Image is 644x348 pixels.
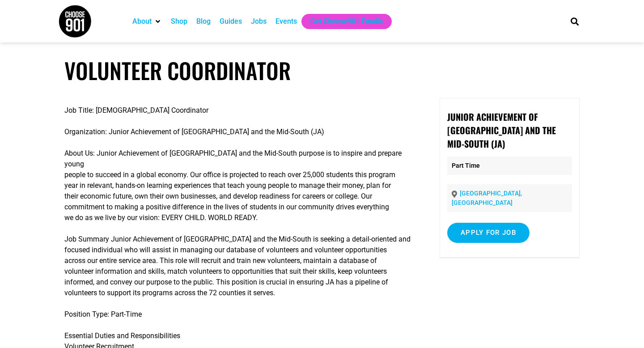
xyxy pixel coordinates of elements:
p: Part Time [447,157,572,175]
a: Blog [196,16,211,27]
a: Guides [220,16,242,27]
p: About Us: Junior Achievement of [GEOGRAPHIC_DATA] and the Mid-South purpose is to inspire and pre... [64,148,414,223]
div: About [128,14,166,29]
p: Organization: Junior Achievement of [GEOGRAPHIC_DATA] and the Mid-South (JA) [64,127,414,137]
p: Position Type: Part-Time [64,309,414,320]
a: Shop [171,16,187,27]
a: [GEOGRAPHIC_DATA], [GEOGRAPHIC_DATA] [452,190,522,206]
a: Get Choose901 Emails [310,16,383,27]
strong: Junior Achievement of [GEOGRAPHIC_DATA] and the Mid-South (JA) [447,110,556,150]
a: About [132,16,152,27]
p: Job Title: [DEMOGRAPHIC_DATA] Coordinator [64,105,414,116]
a: Events [275,16,297,27]
input: Apply for job [447,223,530,243]
h1: Volunteer Coordinator [64,57,580,84]
nav: Main nav [128,14,555,29]
p: Job Summary Junior Achievement of [GEOGRAPHIC_DATA] and the Mid-South is seeking a detail-oriente... [64,234,414,298]
div: Search [568,14,582,29]
a: Jobs [251,16,267,27]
